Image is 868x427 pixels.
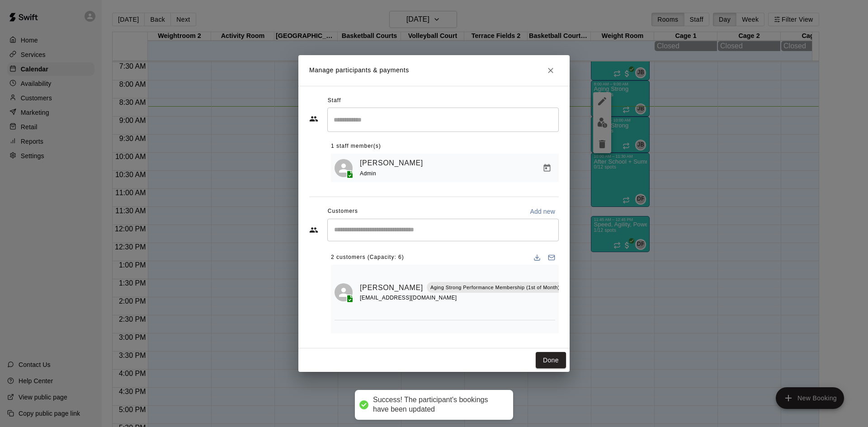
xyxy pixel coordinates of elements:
button: Email participants [544,250,559,265]
svg: Customers [309,225,318,235]
div: Start typing to search customers... [327,219,559,241]
button: Manage bookings & payment [539,160,555,176]
svg: Staff [309,114,318,123]
button: Add new [526,204,559,219]
span: Admin [360,170,376,177]
a: [PERSON_NAME] [360,157,423,169]
span: Staff [328,94,341,108]
button: Close [542,62,559,79]
div: Jeffrey Batis [335,159,353,177]
p: Add new [530,207,555,216]
a: [PERSON_NAME] [360,282,423,294]
div: James Sheldon [335,283,353,301]
span: [EMAIL_ADDRESS][DOMAIN_NAME] [360,295,457,301]
button: Download list [530,250,544,265]
span: 2 customers (Capacity: 6) [331,250,404,265]
button: Done [536,352,566,369]
div: Search staff [327,108,559,131]
span: Customers [328,204,358,219]
p: Manage participants & payments [309,66,409,75]
span: 1 staff member(s) [331,139,381,154]
div: Success! The participant's bookings have been updated [373,395,504,414]
p: Aging Strong Performance Membership (1st of Month) [430,284,560,291]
